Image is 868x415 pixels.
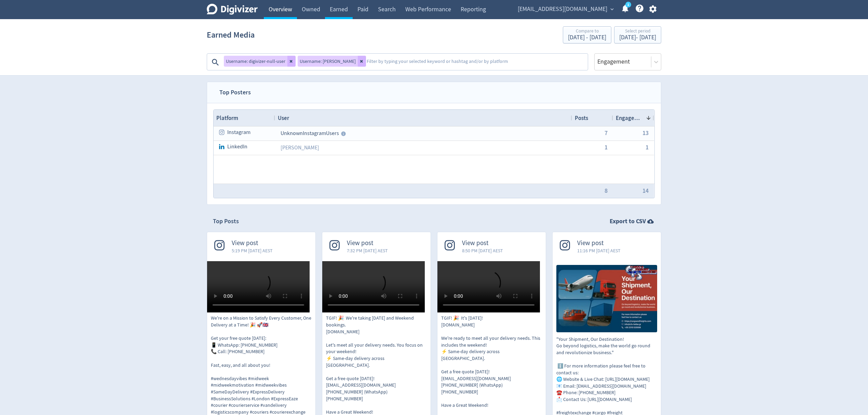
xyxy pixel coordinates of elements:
[515,4,615,15] button: [EMAIL_ADDRESS][DOMAIN_NAME]
[518,4,607,15] span: [EMAIL_ADDRESS][DOMAIN_NAME]
[619,35,656,41] div: [DATE] - [DATE]
[577,247,621,254] span: 11:16 PM [DATE] AEST
[563,26,611,43] button: Compare to[DATE] - [DATE]
[347,247,388,254] span: 7:32 PM [DATE] AEST
[226,59,285,64] span: Username: digivizer-null-user
[609,6,615,12] span: expand_more
[213,217,239,226] h2: Top Posts
[219,144,225,150] svg: linkedin
[278,114,289,122] span: User
[219,129,225,135] svg: instagram
[646,144,649,150] button: 1
[619,29,656,35] div: Select period
[347,239,388,247] span: View post
[300,59,356,64] span: Username: [PERSON_NAME]
[642,188,649,194] button: 14
[568,35,606,41] div: [DATE] - [DATE]
[605,188,608,194] button: 8
[232,247,273,254] span: 5:19 PM [DATE] AEST
[281,144,319,151] a: [PERSON_NAME]
[556,265,657,332] img: "Your Shipment, Our Destination! Go beyond logistics, make the world go round and revolutionize b...
[227,126,250,139] span: Instagram
[462,239,503,247] span: View post
[213,82,257,103] span: Top Posters
[642,130,649,136] button: 13
[281,130,339,137] span: Unknown Instagram Users
[605,144,608,150] button: 1
[605,130,608,136] button: 7
[207,24,255,46] h1: Earned Media
[575,114,588,122] span: Posts
[227,140,247,153] span: LinkedIn
[232,239,273,247] span: View post
[568,29,606,35] div: Compare to
[625,2,631,8] a: 1
[627,2,629,7] text: 1
[216,114,238,122] span: Platform
[577,239,621,247] span: View post
[616,114,643,122] span: Engagement
[610,217,646,226] strong: Export to CSV
[614,26,661,43] button: Select period[DATE]- [DATE]
[462,247,503,254] span: 8:50 PM [DATE] AEST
